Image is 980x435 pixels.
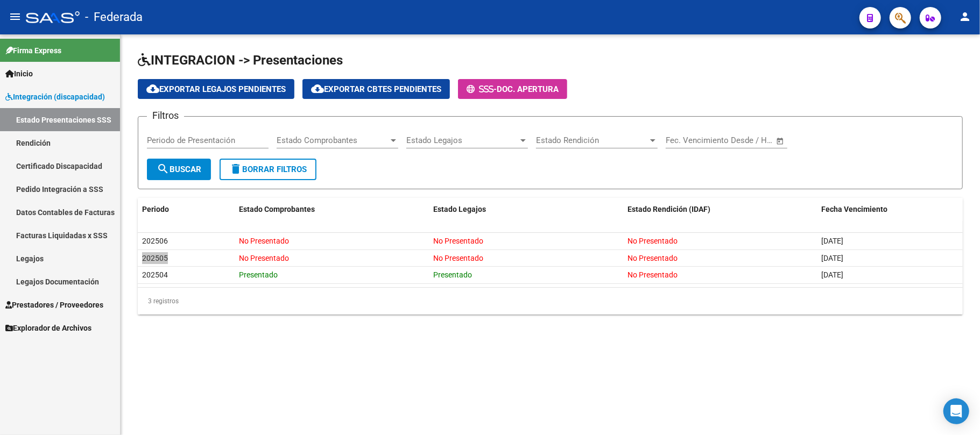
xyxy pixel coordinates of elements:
span: Buscar [157,165,201,174]
mat-icon: search [157,162,170,175]
button: Borrar Filtros [220,159,316,180]
span: [DATE] [821,237,843,245]
span: Presentado [433,270,472,279]
mat-icon: cloud_download [146,82,159,95]
button: -Doc. Apertura [458,79,567,99]
span: No Presentado [239,237,289,245]
span: - [467,84,497,94]
span: Estado Legajos [433,205,486,213]
span: Estado Rendición (IDAF) [628,205,710,213]
span: Doc. Apertura [497,84,559,94]
span: Borrar Filtros [229,165,307,174]
span: No Presentado [433,254,483,262]
button: Open calendar [774,135,787,147]
div: 3 registros [138,288,963,315]
span: 202504 [142,270,168,279]
span: Presentado [239,270,278,279]
span: No Presentado [628,237,678,245]
span: INTEGRACION -> Presentaciones [138,53,343,68]
span: Firma Express [5,45,61,56]
datatable-header-cell: Periodo [138,198,235,221]
span: Prestadores / Proveedores [5,299,103,311]
button: Buscar [147,159,211,180]
h3: Filtros [147,108,184,123]
span: No Presentado [433,237,483,245]
button: Exportar Legajos Pendientes [138,79,294,99]
span: Fecha Vencimiento [821,205,887,213]
span: 202506 [142,237,168,245]
span: Estado Rendición [536,136,648,145]
span: Exportar Legajos Pendientes [146,84,286,94]
span: No Presentado [239,254,289,262]
mat-icon: delete [229,162,242,175]
span: Exportar Cbtes Pendientes [311,84,441,94]
datatable-header-cell: Estado Legajos [429,198,623,221]
span: Estado Comprobantes [277,136,389,145]
span: Estado Comprobantes [239,205,315,213]
span: No Presentado [628,254,678,262]
mat-icon: person [958,10,971,23]
span: Estado Legajos [406,136,518,145]
mat-icon: cloud_download [311,82,324,95]
span: [DATE] [821,254,843,262]
button: Exportar Cbtes Pendientes [302,79,450,99]
div: Open Intercom Messenger [943,398,969,424]
input: Fecha inicio [666,136,709,145]
span: 202505 [142,254,168,262]
span: - Federada [85,5,143,29]
span: Inicio [5,68,33,80]
datatable-header-cell: Fecha Vencimiento [817,198,963,221]
span: Periodo [142,205,169,213]
input: Fecha fin [719,136,771,145]
datatable-header-cell: Estado Comprobantes [235,198,429,221]
span: Explorador de Archivos [5,322,91,334]
span: Integración (discapacidad) [5,91,105,103]
mat-icon: menu [9,10,22,23]
span: [DATE] [821,270,843,279]
span: No Presentado [628,270,678,279]
datatable-header-cell: Estado Rendición (IDAF) [623,198,817,221]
